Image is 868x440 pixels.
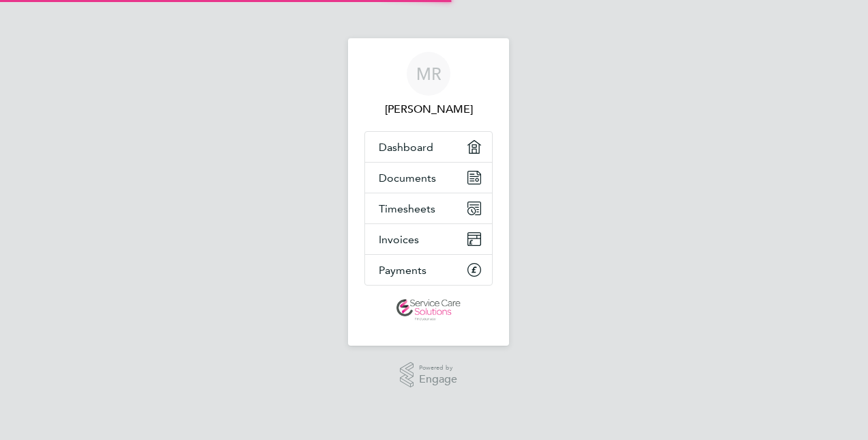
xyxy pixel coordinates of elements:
span: Marsha-Marie Richards [364,101,493,118]
span: Documents [379,171,436,184]
span: Dashboard [379,141,433,154]
a: Dashboard [365,132,492,162]
span: Timesheets [379,202,435,215]
a: Powered byEngage [400,362,458,388]
img: servicecare-logo-retina.png [396,299,461,321]
a: Go to home page [364,299,493,321]
span: Invoices [379,233,419,246]
a: Timesheets [365,193,492,223]
span: Payments [379,264,426,277]
span: Powered by [419,362,457,374]
span: Engage [419,374,457,385]
nav: Main navigation [348,38,509,346]
a: Payments [365,255,492,285]
a: Documents [365,163,492,193]
a: Invoices [365,224,492,254]
a: MR[PERSON_NAME] [364,52,493,118]
span: MR [416,65,442,83]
